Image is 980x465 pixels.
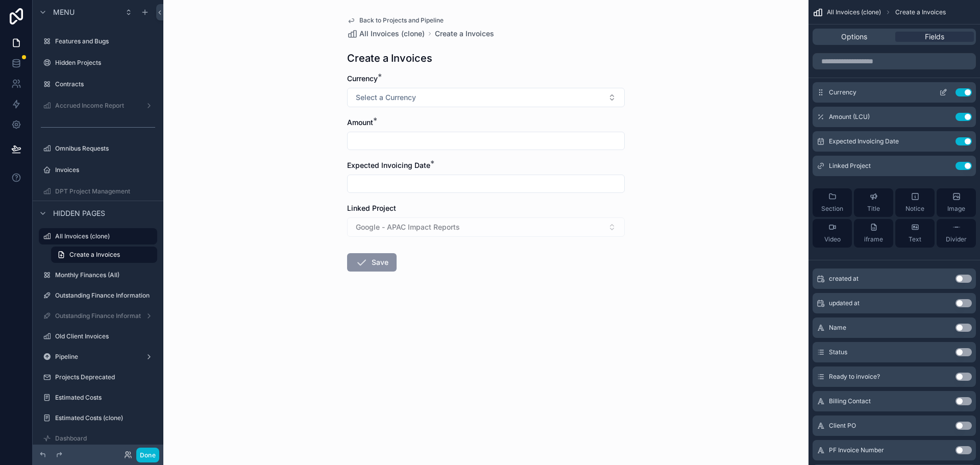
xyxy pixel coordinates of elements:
[39,76,157,92] a: Contracts
[39,430,157,447] a: Dashboard
[39,162,157,178] a: Invoices
[55,434,155,443] label: Dashboard
[53,208,105,218] span: Hidden pages
[937,188,976,217] button: Image
[39,328,157,345] a: Old Client Invoices
[39,308,157,324] a: Outstanding Finance Information (Education)
[69,251,120,259] span: Create a Invoices
[829,348,847,356] span: Status
[947,205,965,213] span: Image
[841,32,867,42] span: Options
[55,166,155,174] label: Invoices
[824,235,841,243] span: Video
[39,389,157,406] a: Estimated Costs
[55,394,155,402] label: Estimated Costs
[864,235,883,243] span: iframe
[39,140,157,157] a: Omnibus Requests
[55,102,141,110] label: Accrued Income Report
[53,7,75,17] span: Menu
[51,247,157,263] a: Create a Invoices
[55,332,155,340] label: Old Client Invoices
[895,219,935,248] button: Text
[813,219,852,248] button: Video
[347,204,396,212] span: Linked Project
[946,235,967,243] span: Divider
[356,92,416,103] span: Select a Currency
[829,373,880,381] span: Ready to invoice?
[55,353,141,361] label: Pipeline
[55,232,151,240] label: All Invoices (clone)
[829,422,856,430] span: Client PO
[136,448,159,462] button: Done
[55,373,155,381] label: Projects Deprecated
[895,8,946,16] span: Create a Invoices
[39,183,157,200] a: DPT Project Management
[829,88,856,96] span: Currency
[347,74,378,83] span: Currency
[821,205,843,213] span: Section
[895,188,935,217] button: Notice
[925,32,944,42] span: Fields
[39,55,157,71] a: Hidden Projects
[829,137,899,145] span: Expected Invoicing Date
[854,219,893,248] button: iframe
[55,187,155,195] label: DPT Project Management
[813,188,852,217] button: Section
[39,97,157,114] a: Accrued Income Report
[854,188,893,217] button: Title
[359,29,425,39] span: All Invoices (clone)
[359,16,444,25] span: Back to Projects and Pipeline
[347,51,432,65] h1: Create a Invoices
[829,162,871,170] span: Linked Project
[827,8,881,16] span: All Invoices (clone)
[39,410,157,426] a: Estimated Costs (clone)
[347,16,444,25] a: Back to Projects and Pipeline
[905,205,924,213] span: Notice
[347,161,430,169] span: Expected Invoicing Date
[39,228,157,244] a: All Invoices (clone)
[55,80,155,88] label: Contracts
[829,113,870,121] span: Amount (LCU)
[829,299,860,307] span: updated at
[39,369,157,385] a: Projects Deprecated
[39,33,157,50] a: Features and Bugs
[347,88,625,107] button: Select Button
[829,275,859,283] span: created at
[55,271,155,279] label: Monthly Finances (All)
[55,312,184,320] label: Outstanding Finance Information (Education)
[829,446,884,454] span: PF Invoice Number
[937,219,976,248] button: Divider
[39,287,157,304] a: Outstanding Finance Information
[55,414,155,422] label: Estimated Costs (clone)
[909,235,921,243] span: Text
[829,324,846,332] span: Name
[39,267,157,283] a: Monthly Finances (All)
[435,29,494,39] a: Create a Invoices
[55,37,155,45] label: Features and Bugs
[347,29,425,39] a: All Invoices (clone)
[347,118,373,127] span: Amount
[55,291,155,300] label: Outstanding Finance Information
[867,205,880,213] span: Title
[55,144,155,153] label: Omnibus Requests
[829,397,871,405] span: Billing Contact
[39,349,157,365] a: Pipeline
[55,59,155,67] label: Hidden Projects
